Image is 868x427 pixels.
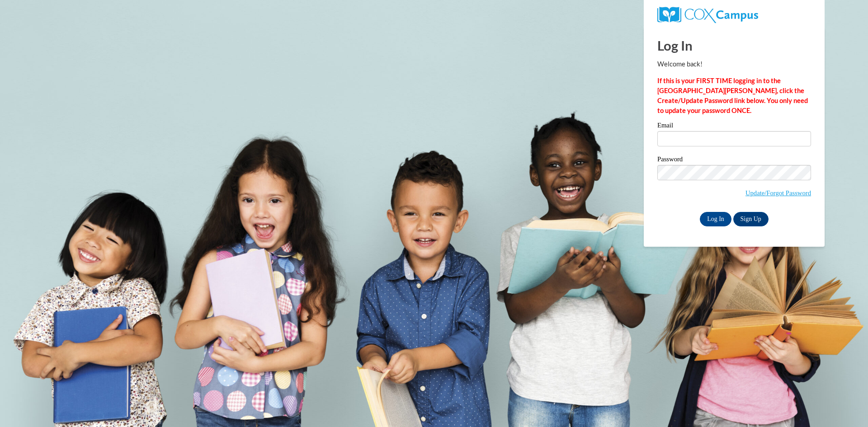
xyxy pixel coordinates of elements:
[657,10,758,18] a: COX Campus
[745,189,811,197] a: Update/Forgot Password
[657,59,811,69] p: Welcome back!
[657,122,811,131] label: Email
[733,212,769,226] a: Sign Up
[700,212,731,226] input: Log In
[657,77,808,114] strong: If this is your FIRST TIME logging in to the [GEOGRAPHIC_DATA][PERSON_NAME], click the Create/Upd...
[657,156,811,165] label: Password
[657,36,811,55] h1: Log In
[657,7,758,23] img: COX Campus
